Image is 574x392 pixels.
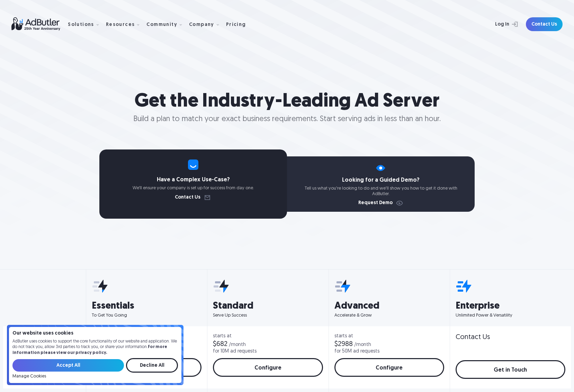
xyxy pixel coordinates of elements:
[477,17,522,31] a: Log In
[456,301,565,311] h3: Enterprise
[213,349,257,354] div: for 10M ad requests
[334,341,353,348] div: $2988
[456,360,565,379] a: Get in Touch
[92,301,201,311] h3: Essentials
[146,13,188,35] div: Community
[287,186,475,197] p: Tell us what you're looking to do and we'll show you how to get it done with AdButler.
[334,312,444,319] p: Accelerate & Grow
[12,359,124,372] input: Accept All
[213,334,323,339] div: starts at
[354,343,371,347] div: /month
[146,22,177,27] div: Community
[189,22,214,27] div: Company
[229,343,246,347] div: /month
[213,341,227,348] div: $682
[189,13,225,35] div: Company
[99,185,287,191] p: We’ll ensure your company is set up for success from day one.
[213,358,323,377] a: Configure
[226,21,252,27] a: Pricing
[175,195,212,200] a: Contact Us
[92,312,201,319] p: To Get You Going
[68,13,105,35] div: Solutions
[106,22,135,27] div: Resources
[106,13,145,35] div: Resources
[12,339,178,356] p: AdButler uses cookies to support the core functionality of our website and application. We do not...
[334,358,444,377] a: Configure
[456,312,565,319] p: Unlimited Power & Versatility
[334,334,444,339] div: starts at
[213,301,323,311] h3: Standard
[12,331,178,336] h4: Our website uses cookies
[226,22,246,27] div: Pricing
[334,301,444,311] h3: Advanced
[358,201,404,206] a: Request Demo
[68,22,94,27] div: Solutions
[213,312,323,319] p: Serve Up Success
[456,334,490,341] div: Contact Us
[126,358,178,373] input: Decline All
[12,374,46,379] a: Manage Cookies
[12,358,178,379] form: Email Form
[287,177,475,183] h4: Looking for a Guided Demo?
[334,349,379,354] div: for 50M ad requests
[99,177,287,183] h4: Have a Complex Use-Case?
[526,17,563,31] a: Contact Us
